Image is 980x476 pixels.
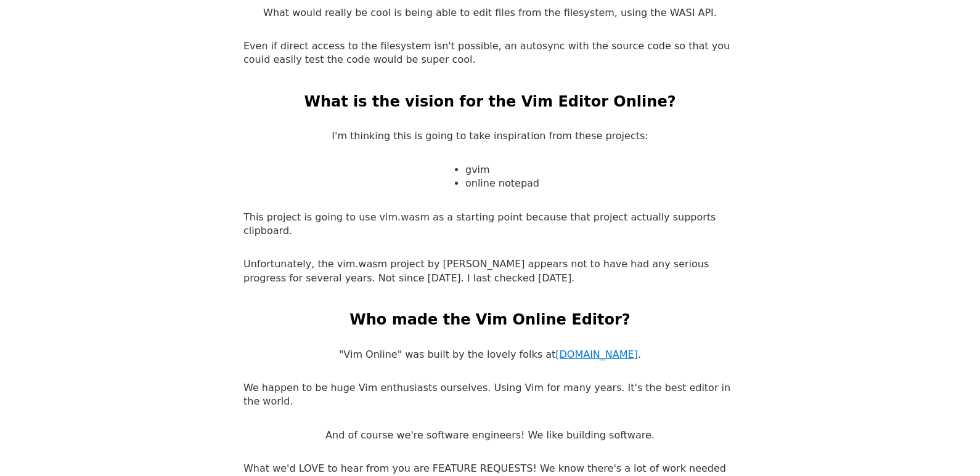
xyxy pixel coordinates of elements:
[263,6,717,20] p: What would really be cool is being able to edit files from the filesystem, using the WASI API.
[243,381,737,409] p: We happen to be huge Vim enthusiasts ourselves. Using Vim for many years. It's the best editor in...
[243,39,737,67] p: Even if direct access to the filesystem isn't possible, an autosync with the source code so that ...
[349,310,631,331] h2: Who made the Vim Online Editor?
[243,257,737,285] p: Unfortunately, the vim.wasm project by [PERSON_NAME] appears not to have had any serious progress...
[304,92,676,113] h2: What is the vision for the Vim Editor Online?
[339,348,641,361] p: "Vim Online" was built by the lovely folks at .
[465,177,539,190] li: online notepad
[555,349,638,360] a: [DOMAIN_NAME]
[243,211,737,238] p: This project is going to use vim.wasm as a starting point because that project actually supports ...
[465,163,539,177] li: gvim
[332,129,648,143] p: I'm thinking this is going to take inspiration from these projects:
[325,429,655,442] p: And of course we're software engineers! We like building software.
